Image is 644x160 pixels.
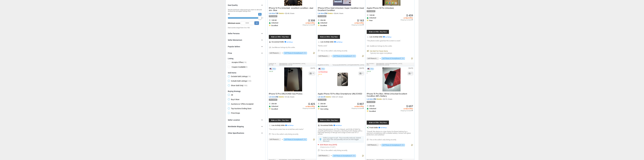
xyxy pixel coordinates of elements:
[269,128,315,130] p: "The actual screen has no scratches and cracks"
[269,133,271,135] i: inventory
[287,125,294,126] span: See Ratings
[367,71,378,72] div: 100.00
[320,150,347,151] a: This is the seller’s only listing recently
[228,90,263,92] div: Buying Strategy
[411,144,413,146] i: notification_add
[401,19,413,21] span: Shipping Included
[400,144,402,146] i: search
[351,155,353,157] i: search
[367,68,370,70] img: USA Flag
[271,125,294,126] span: Low-Activity Seller
[228,75,251,78] span: Exclude Sold Listings
[377,98,382,100] span: Grams
[367,139,369,141] i: inventory
[319,68,321,70] img: USA Flag
[318,124,320,126] i: person
[368,122,388,123] span: Make an Offer / Buy Now
[228,84,247,87] span: Show Sold Only
[279,63,315,66] span: [GEOGRAPHIC_DATA], [GEOGRAPHIC_DATA],[GEOGRAPHIC_DATA]
[318,64,324,66] span: ukrg8634:
[367,144,379,146] span: Cell Phones & ...
[269,63,274,64] span: techhub:
[331,96,343,98] span: = $161.27 / Gram
[275,12,278,14] span: 128
[320,22,327,24] span: Unlocked
[228,132,244,134] div: Other Specifications
[228,119,240,121] div: Seller Location
[228,22,240,24] span: Minimum score
[303,24,315,26] span: Shipping Included
[382,98,392,100] span: = $2.72 / Gram
[320,125,342,126] span: Occasional Seller
[336,41,342,43] span: See Ratings
[228,112,240,115] span: Price Drops
[284,41,286,43] i: info
[334,41,336,43] i: info
[380,57,381,59] span: >
[284,52,307,54] span: Cell Phones & Smartphones
[320,103,325,104] span: 256 GB
[380,127,387,128] span: See Ratings
[286,41,293,43] span: See Ratings
[400,58,402,59] i: search
[333,55,356,57] span: Cell Phones & Smartphones
[411,57,413,60] button: notification_add
[318,74,329,77] div: Typical: $582.96 Diff: -65.0%
[318,74,329,75] div: 100.00
[318,149,320,151] i: inventory
[269,12,315,14] span: Lot size:
[269,63,276,66] span: 14 (91.7%)
[333,125,335,126] i: info
[373,45,373,47] span: 3
[369,108,376,109] span: Unlocked
[228,72,263,74] div: Sold Items
[269,96,315,98] span: Lot size:
[312,73,314,74] span: 11
[320,50,347,52] a: This is the seller’s only listing recently
[318,45,364,47] p: "Rarely used."
[363,24,364,25] i: info
[318,93,362,95] a: Apple iPhone 15 Pro Max Smartphone UNLOCKED
[411,144,413,147] button: notification_add
[323,137,363,142] p: Seller is eager to sell - Price recently reduced. Submit your offer now and possibly secure an ev...
[270,36,290,38] span: Make an Offer / Buy Now
[318,93,362,95] span: Apple iPhone 15 Pro Max Smartphone UNLOCKED
[367,118,393,126] a: Make an Offer / Buy Now
[353,155,355,156] span: 10+
[401,110,413,111] span: Shipping Included
[309,72,312,75] span: pageview
[308,19,315,22] a: $ 308
[304,52,306,54] span: 10+
[311,67,315,69] span: [DATE]
[269,93,302,95] a: IPhone 13 Pro UNLOCKED See Photos
[228,52,232,54] div: Price
[269,52,281,54] span: Cell Phones & ...
[360,67,364,69] span: [DATE]
[369,17,376,19] span: Unlocked
[401,108,413,110] span: or Best Offer
[269,138,281,140] span: Cell Phones & ...
[378,127,380,128] i: info
[269,71,280,72] div: 100.00
[351,108,364,109] span: Shipping Included
[318,41,320,43] i: person
[406,14,413,17] span: $ 459
[271,25,278,26] span: Excellent
[363,108,364,109] i: info
[367,131,413,136] p: "Overall, this device is a top choice for those looking for a premium smartphone with a reliable ...
[357,103,364,105] span: $ 807
[376,63,413,66] span: [GEOGRAPHIC_DATA], [GEOGRAPHIC_DATA],[GEOGRAPHIC_DATA]
[261,32,263,35] i: chevron_right
[318,7,364,11] a: IPhone 8 Plus Gold Unlocked. Super Condition Used Excellent Condition
[245,66,248,68] span: (0)
[335,125,342,126] span: See Ratings
[369,127,387,128] span: Fresh Seller
[367,7,394,9] a: Apple iPhone 16 Pro Unlocked,
[388,52,389,54] b: 3
[320,41,342,43] span: Low-Activity Seller
[228,80,251,83] span: Include Sold Listings
[320,108,328,110] span: See Listing
[362,155,364,157] button: notification_add
[320,19,325,21] span: 256 GB
[279,96,284,98] span: Grams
